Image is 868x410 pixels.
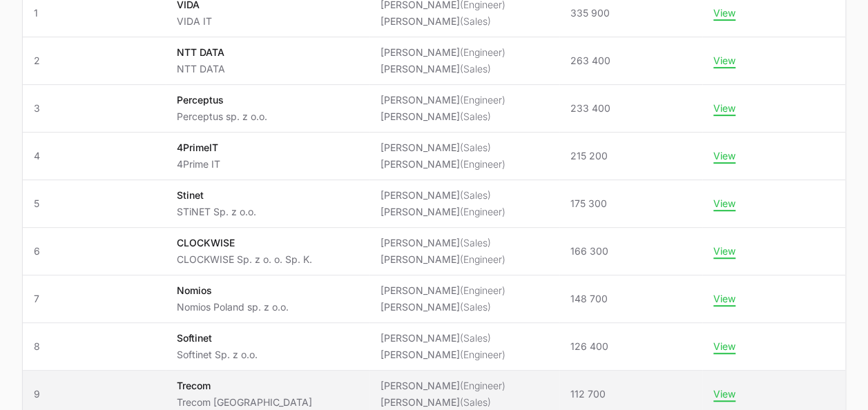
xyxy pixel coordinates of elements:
button: View [713,245,735,257]
li: [PERSON_NAME] [380,93,505,107]
span: 112 700 [570,387,606,401]
span: 6 [34,244,155,258]
li: [PERSON_NAME] [380,110,505,124]
li: [PERSON_NAME] [380,396,505,409]
p: Softinet Sp. z o.o. [177,348,258,362]
button: View [713,388,735,400]
span: 166 300 [570,244,608,258]
p: 4Prime IT [177,157,220,171]
p: Nomios [177,284,289,297]
span: 215 200 [570,149,608,163]
p: STiNET Sp. z o.o. [177,205,256,219]
button: View [713,55,735,67]
span: (Sales) [460,301,491,313]
span: (Sales) [460,63,491,75]
p: Softinet [177,331,258,345]
span: (Sales) [460,141,491,153]
button: View [713,340,735,353]
span: 7 [34,292,155,306]
li: [PERSON_NAME] [380,46,505,59]
span: 8 [34,340,155,353]
li: [PERSON_NAME] [380,205,505,219]
p: Perceptus sp. z o.o. [177,110,267,124]
span: 9 [34,387,155,401]
span: (Engineer) [460,46,505,58]
li: [PERSON_NAME] [380,236,505,250]
span: 263 400 [570,54,610,68]
p: NTT DATA [177,46,225,59]
li: [PERSON_NAME] [380,253,505,266]
span: (Engineer) [460,253,505,265]
span: (Sales) [460,189,491,201]
span: (Engineer) [460,206,505,217]
li: [PERSON_NAME] [380,14,505,28]
li: [PERSON_NAME] [380,300,505,314]
span: 5 [34,197,155,211]
li: [PERSON_NAME] [380,141,505,155]
span: (Engineer) [460,380,505,391]
p: CLOCKWISE Sp. z o. o. Sp. K. [177,253,312,266]
p: CLOCKWISE [177,236,312,250]
button: View [713,150,735,162]
li: [PERSON_NAME] [380,284,505,297]
li: [PERSON_NAME] [380,188,505,202]
span: 2 [34,54,155,68]
span: 4 [34,149,155,163]
p: Perceptus [177,93,267,107]
p: NTT DATA [177,62,225,76]
li: [PERSON_NAME] [380,331,505,345]
span: (Sales) [460,332,491,344]
p: Stinet [177,188,256,202]
span: (Sales) [460,110,491,122]
li: [PERSON_NAME] [380,157,505,171]
button: View [713,102,735,115]
p: Trecom [GEOGRAPHIC_DATA] [177,396,312,409]
p: Trecom [177,379,312,393]
span: 1 [34,6,155,20]
span: (Engineer) [460,349,505,360]
li: [PERSON_NAME] [380,348,505,362]
button: View [713,7,735,19]
li: [PERSON_NAME] [380,62,505,76]
li: [PERSON_NAME] [380,379,505,393]
span: (Sales) [460,396,491,408]
p: Nomios Poland sp. z o.o. [177,300,289,314]
span: (Engineer) [460,94,505,106]
span: 233 400 [570,101,610,115]
span: 126 400 [570,340,608,353]
span: (Engineer) [460,158,505,170]
span: (Engineer) [460,284,505,296]
span: 148 700 [570,292,608,306]
button: View [713,293,735,305]
span: (Sales) [460,15,491,27]
span: 175 300 [570,197,607,211]
p: 4PrimeIT [177,141,220,155]
button: View [713,197,735,210]
span: 335 900 [570,6,610,20]
span: 3 [34,101,155,115]
p: VIDA IT [177,14,212,28]
span: (Sales) [460,237,491,248]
